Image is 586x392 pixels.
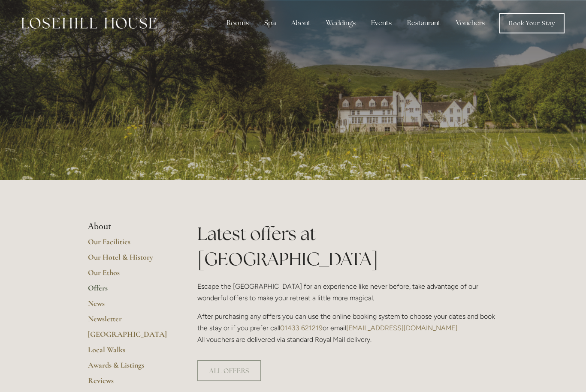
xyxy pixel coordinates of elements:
a: 01433 621219 [280,324,323,332]
div: Spa [257,15,283,32]
img: Losehill House [21,18,157,29]
a: Book Your Stay [499,13,565,33]
a: Local Walks [88,345,170,360]
a: Reviews [88,376,170,391]
div: Events [364,15,399,32]
div: Rooms [220,15,256,32]
a: News [88,299,170,314]
p: Escape the [GEOGRAPHIC_DATA] for an experience like never before, take advantage of our wonderful... [197,281,498,304]
div: About [284,15,317,32]
div: Restaurant [400,15,447,32]
a: Awards & Listings [88,360,170,376]
a: ALL OFFERS [197,360,261,381]
a: [EMAIL_ADDRESS][DOMAIN_NAME] [346,324,457,332]
a: Vouchers [449,15,492,32]
a: Our Facilities [88,237,170,252]
li: About [88,221,170,232]
a: [GEOGRAPHIC_DATA] [88,329,170,345]
a: Newsletter [88,314,170,329]
p: After purchasing any offers you can use the online booking system to choose your dates and book t... [197,311,498,346]
a: Offers [88,283,170,299]
a: Our Hotel & History [88,252,170,268]
div: Weddings [319,15,362,32]
a: Our Ethos [88,268,170,283]
h1: Latest offers at [GEOGRAPHIC_DATA] [197,221,498,272]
